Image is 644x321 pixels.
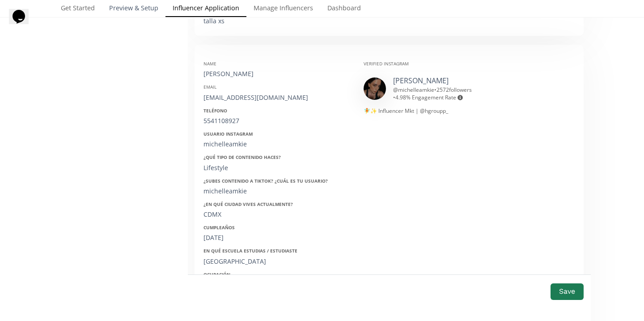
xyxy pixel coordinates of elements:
div: CDMX [203,210,350,219]
strong: ¿Qué tipo de contenido haces? [203,154,281,160]
a: [PERSON_NAME] [393,76,449,86]
div: @ michelleamkie • • [393,86,510,101]
strong: ¿En qué ciudad vives actualmente? [203,201,293,207]
div: [GEOGRAPHIC_DATA] [203,257,350,266]
div: Verified Instagram [364,60,510,67]
iframe: chat widget [9,9,38,36]
div: [PERSON_NAME] [203,69,350,78]
div: talla xs [203,17,350,26]
div: Name [203,60,350,67]
div: 🧚✨ Influencer Mkt | @hgroupp_ [364,107,510,115]
strong: Cumpleaños [203,224,235,231]
div: [EMAIL_ADDRESS][DOMAIN_NAME] [203,93,350,102]
button: Save [551,283,584,300]
img: 446570393_1181862136093338_3235261508588618388_n.jpg [364,77,386,100]
div: Email [203,84,350,90]
div: Lifestyle [203,163,350,172]
div: michelleamkie [203,140,350,149]
div: michelleamkie [203,187,350,196]
span: 2572 followers [436,86,472,94]
strong: En qué escuela estudias / estudiaste [203,248,297,254]
strong: Ocupación [203,271,230,278]
div: 5541108927 [203,116,350,125]
strong: ¿Subes contenido a Tiktok? ¿Cuál es tu usuario? [203,178,328,184]
strong: Teléfono [203,107,227,114]
span: 4.98 % Engagement Rate [395,94,463,101]
div: [DATE] [203,233,350,242]
strong: Usuario Instagram [203,131,253,137]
